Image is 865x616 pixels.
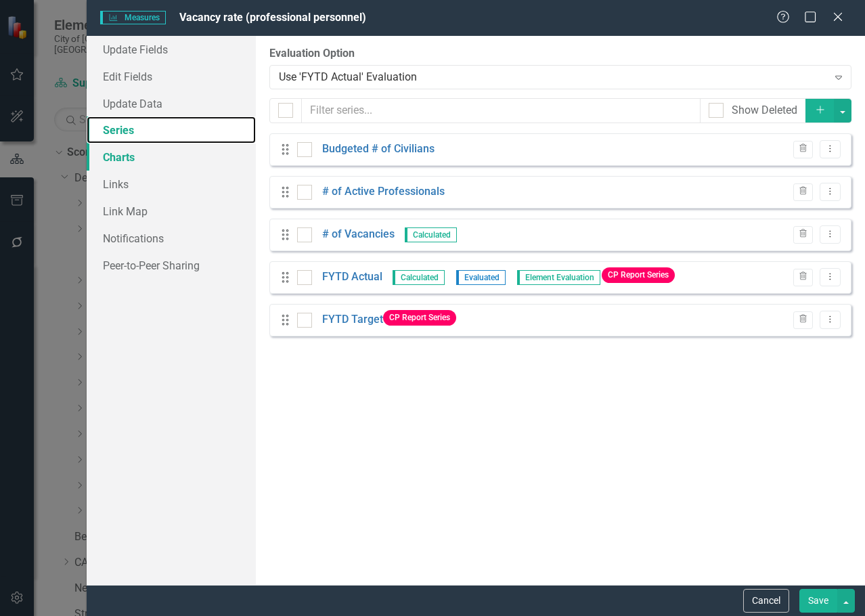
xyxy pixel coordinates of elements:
[322,269,382,285] a: FYTD Actual
[269,46,851,62] label: Evaluation Option
[456,270,506,285] span: Evaluated
[100,11,166,24] span: Measures
[87,225,256,252] a: Notifications
[383,310,456,326] span: CP Report Series
[322,184,445,200] a: # of Active Professionals
[179,11,366,24] span: Vacancy rate (professional personnel)
[87,198,256,225] a: Link Map
[322,141,435,157] a: Budgeted # of Civilians
[799,589,837,613] button: Save
[87,144,256,171] a: Charts
[87,36,256,63] a: Update Fields
[405,227,457,242] span: Calculated
[732,103,797,118] div: Show Deleted
[87,171,256,198] a: Links
[87,252,256,279] a: Peer-to-Peer Sharing
[87,63,256,90] a: Edit Fields
[517,270,600,285] span: Element Evaluation
[279,69,828,85] div: Use 'FYTD Actual' Evaluation
[602,267,675,283] span: CP Report Series
[301,98,701,123] input: Filter series...
[743,589,789,613] button: Cancel
[322,312,383,328] a: FYTD Target
[87,90,256,117] a: Update Data
[322,227,395,242] a: # of Vacancies
[87,116,256,144] a: Series
[393,270,445,285] span: Calculated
